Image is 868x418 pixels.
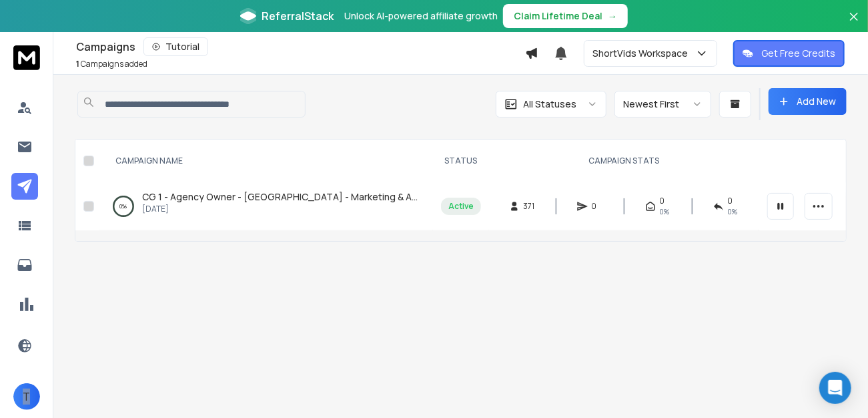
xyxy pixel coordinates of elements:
[143,37,208,56] button: Tutorial
[13,383,40,410] button: T
[728,206,738,217] span: 0%
[142,190,420,204] a: CG 1 - Agency Owner - [GEOGRAPHIC_DATA] - Marketing & Advertising
[76,59,147,69] p: Campaigns added
[448,201,474,212] div: Active
[503,4,628,28] button: Claim Lifetime Deal→
[99,140,433,182] th: CAMPAIGN NAME
[524,201,537,212] span: 371
[592,47,693,60] p: ShortVids Workspace
[344,9,498,23] p: Unlock AI-powered affiliate growth
[660,206,670,217] span: 0%
[819,372,851,404] div: Open Intercom Messenger
[120,200,127,213] p: 0 %
[99,182,433,230] td: 0%CG 1 - Agency Owner - [GEOGRAPHIC_DATA] - Marketing & Advertising[DATE]
[845,8,863,40] button: Close banner
[728,196,733,206] span: 0
[761,47,835,60] p: Get Free Credits
[76,58,79,69] span: 1
[614,91,711,118] button: Newest First
[433,140,489,182] th: STATUS
[142,190,456,203] span: CG 1 - Agency Owner - [GEOGRAPHIC_DATA] - Marketing & Advertising
[660,196,665,206] span: 0
[489,140,759,182] th: CAMPAIGN STATS
[769,88,847,115] button: Add New
[142,204,420,214] p: [DATE]
[608,9,617,23] span: →
[592,201,605,212] span: 0
[733,40,845,67] button: Get Free Credits
[262,8,334,24] span: ReferralStack
[523,97,576,111] p: All Statuses
[76,37,525,56] div: Campaigns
